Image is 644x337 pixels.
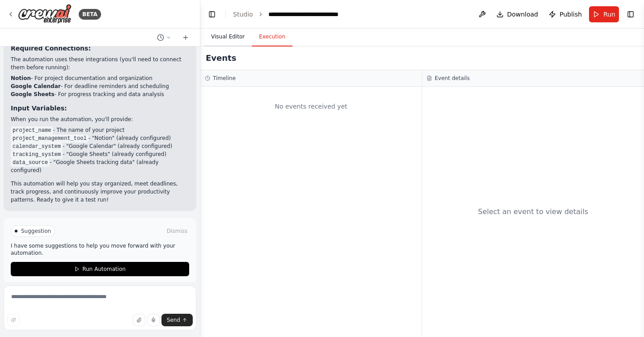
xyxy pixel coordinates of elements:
[11,115,189,123] p: When you run the automation, you'll provide:
[493,6,542,22] button: Download
[11,134,189,142] li: - "Notion" (already configured)
[559,10,582,19] span: Publish
[233,10,360,19] nav: breadcrumb
[7,314,20,326] button: Improve this prompt
[11,262,189,276] button: Run Automation
[153,32,175,43] button: Switch to previous chat
[11,83,61,89] strong: Google Calendar
[133,314,145,326] button: Upload files
[206,8,218,21] button: Hide left sidebar
[11,158,189,174] li: - "Google Sheets tracking data" (already configured)
[11,55,189,72] p: The automation uses these integrations (you'll need to connect them before running):
[11,105,67,112] strong: Input Variables:
[603,10,615,19] span: Run
[178,32,193,43] button: Start a new chat
[11,126,189,134] li: - The name of your project
[11,75,31,81] strong: Notion
[435,75,470,82] h3: Event details
[11,90,189,98] li: - For progress tracking and data analysis
[11,142,189,150] li: - "Google Calendar" (already configured)
[161,314,193,326] button: Send
[213,75,236,82] h3: Timeline
[11,143,63,151] code: calendar_system
[11,159,50,167] code: data_source
[205,91,417,122] div: No events received yet
[11,91,55,97] strong: Google Sheets
[21,227,51,235] span: Suggestion
[11,180,189,204] p: This automation will help you stay organized, meet deadlines, track progress, and continuously im...
[206,52,236,64] h2: Events
[18,4,72,24] img: Logo
[11,74,189,82] li: - For project documentation and organization
[11,242,189,257] p: I have some suggestions to help you move forward with your automation.
[11,135,89,143] code: project_management_tool
[11,150,189,158] li: - "Google Sheets" (already configured)
[11,151,63,159] code: tracking_system
[167,316,180,324] span: Send
[79,9,101,20] div: BETA
[147,314,160,326] button: Click to speak your automation idea
[545,6,585,22] button: Publish
[11,126,53,135] code: project_name
[165,227,189,236] button: Dismiss
[11,82,189,90] li: - For deadline reminders and scheduling
[252,28,292,46] button: Execution
[478,206,589,217] div: Select an event to view details
[624,8,637,21] button: Show right sidebar
[11,45,91,52] strong: Required Connections:
[204,28,252,46] button: Visual Editor
[82,265,126,273] span: Run Automation
[233,11,253,18] a: Studio
[589,6,619,22] button: Run
[507,10,538,19] span: Download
